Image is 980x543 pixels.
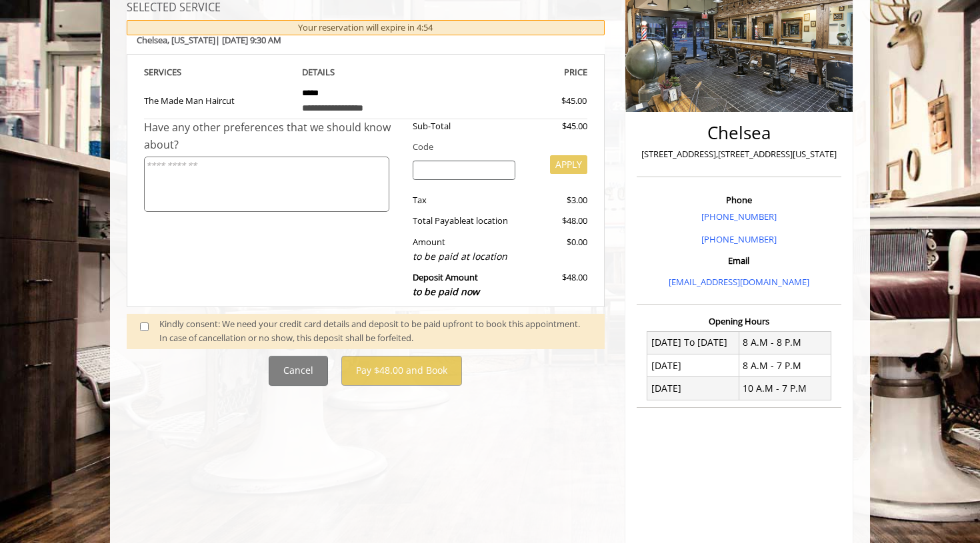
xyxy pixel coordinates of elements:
div: Code [403,140,587,154]
div: $3.00 [525,193,587,207]
h3: Phone [640,195,838,205]
a: [EMAIL_ADDRESS][DOMAIN_NAME] [669,276,809,288]
td: 10 A.M - 7 P.M [739,377,831,400]
td: [DATE] To [DATE] [647,331,739,354]
button: APPLY [550,155,587,174]
div: $48.00 [525,271,587,299]
h3: Email [640,256,838,265]
a: [PHONE_NUMBER] [701,233,777,245]
div: $45.00 [513,94,587,108]
span: , [US_STATE] [167,34,215,46]
h2: Chelsea [640,123,838,143]
b: Deposit Amount [413,271,479,298]
div: Sub-Total [403,119,526,133]
h3: SELECTED SERVICE [127,2,605,14]
div: Total Payable [403,214,526,228]
th: PRICE [439,65,587,80]
button: Cancel [269,356,328,386]
div: Your reservation will expire in 4:54 [127,20,605,35]
th: DETAILS [292,65,440,80]
td: [DATE] [647,377,739,400]
div: $45.00 [525,119,587,133]
span: to be paid now [413,285,479,298]
td: 8 A.M - 8 P.M [739,331,831,354]
span: S [177,66,181,78]
div: $0.00 [525,235,587,264]
div: $48.00 [525,214,587,228]
p: [STREET_ADDRESS],[STREET_ADDRESS][US_STATE] [640,147,838,161]
td: 8 A.M - 7 P.M [739,354,831,377]
td: [DATE] [647,354,739,377]
td: The Made Man Haircut [144,80,292,119]
h3: Opening Hours [637,316,841,326]
div: Tax [403,193,526,207]
button: Pay $48.00 and Book [341,356,462,386]
div: Kindly consent: We need your credit card details and deposit to be paid upfront to book this appo... [159,317,591,345]
a: [PHONE_NUMBER] [701,211,777,223]
b: Chelsea | [DATE] 9:30 AM [137,34,281,46]
span: at location [466,215,508,227]
div: to be paid at location [413,249,516,264]
div: Amount [403,235,526,264]
div: Have any other preferences that we should know about? [144,119,403,153]
th: SERVICE [144,65,292,80]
